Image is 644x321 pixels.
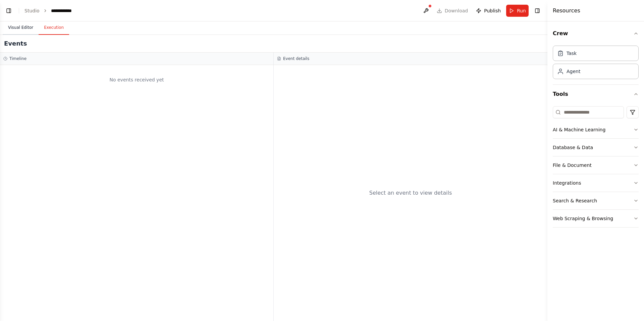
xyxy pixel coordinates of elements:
[506,5,529,17] button: Run
[533,6,542,15] button: Hide right sidebar
[553,24,639,43] button: Crew
[553,192,639,209] button: Search & Research
[4,39,27,48] h2: Events
[369,189,452,197] div: Select an event to view details
[553,139,639,156] button: Database & Data
[553,7,580,15] h4: Resources
[567,68,580,75] div: Agent
[473,5,503,17] button: Publish
[553,43,639,84] div: Crew
[567,50,577,57] div: Task
[517,7,526,14] span: Run
[553,126,605,133] div: AI & Machine Learning
[553,104,639,233] div: Tools
[553,197,597,204] div: Search & Research
[553,215,613,222] div: Web Scraping & Browsing
[24,7,81,14] nav: breadcrumb
[553,156,639,174] button: File & Document
[553,210,639,227] button: Web Scraping & Browsing
[553,162,592,169] div: File & Document
[553,85,639,104] button: Tools
[484,7,501,14] span: Publish
[553,121,639,138] button: AI & Machine Learning
[39,21,69,35] button: Execution
[3,68,270,91] div: No events received yet
[553,144,593,151] div: Database & Data
[4,6,13,15] button: Show left sidebar
[24,8,40,13] a: Studio
[9,56,26,61] h3: Timeline
[283,56,309,61] h3: Event details
[3,21,39,35] button: Visual Editor
[553,180,581,186] div: Integrations
[553,174,639,192] button: Integrations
